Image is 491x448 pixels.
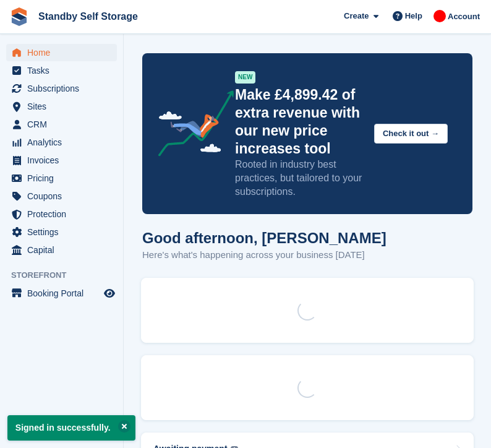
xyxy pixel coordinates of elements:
[6,116,117,133] a: menu
[33,6,143,27] a: Standby Self Storage
[27,152,101,169] span: Invoices
[27,187,101,205] span: Coupons
[6,134,117,151] a: menu
[6,98,117,115] a: menu
[235,86,364,158] p: Make £4,899.42 of extra revenue with our new price increases tool
[27,80,101,97] span: Subscriptions
[374,124,448,144] button: Check it out →
[6,80,117,97] a: menu
[433,10,446,22] img: Aaron Winter
[6,152,117,169] a: menu
[6,205,117,223] a: menu
[27,62,101,79] span: Tasks
[6,285,117,302] a: menu
[6,187,117,205] a: menu
[27,134,101,151] span: Analytics
[7,415,135,441] p: Signed in successfully.
[27,223,101,241] span: Settings
[11,269,123,282] span: Storefront
[344,10,369,22] span: Create
[27,116,101,133] span: CRM
[27,44,101,61] span: Home
[448,11,480,23] span: Account
[27,170,101,187] span: Pricing
[142,248,386,262] p: Here's what's happening across your business [DATE]
[27,205,101,223] span: Protection
[235,71,255,84] div: NEW
[27,241,101,259] span: Capital
[6,44,117,61] a: menu
[6,170,117,187] a: menu
[102,286,117,301] a: Preview store
[10,7,28,26] img: stora-icon-8386f47178a22dfd0bd8f6a31ec36ba5ce8667c1dd55bd0f319d3a0aa187defe.svg
[6,62,117,79] a: menu
[235,158,364,199] p: Rooted in industry best practices, but tailored to your subscriptions.
[405,10,422,22] span: Help
[6,223,117,241] a: menu
[142,230,386,246] h1: Good afternoon, [PERSON_NAME]
[148,90,234,161] img: price-adjustments-announcement-icon-8257ccfd72463d97f412b2fc003d46551f7dbcb40ab6d574587a9cd5c0d94...
[6,241,117,259] a: menu
[27,98,101,115] span: Sites
[27,285,101,302] span: Booking Portal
